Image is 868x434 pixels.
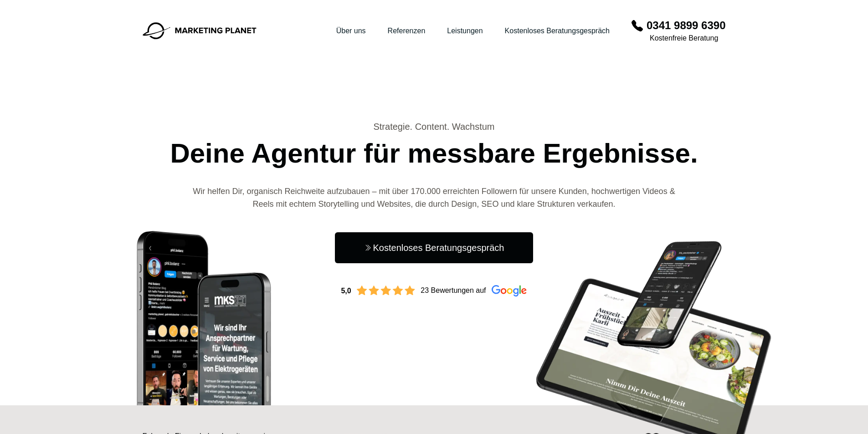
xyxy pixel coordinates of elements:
span: 23 Bewertungen auf [421,285,486,296]
p: 5,0 [341,286,351,296]
a: Leistungen [447,27,483,35]
img: Marketing Planet - Deine Online Marketing Firma für Social Media & Webdsites [143,22,257,40]
a: Kostenloses Beratungsgespräch [335,232,534,263]
a: Kostenloses Beratungsgespräch [505,27,610,35]
a: Referenzen [388,27,426,35]
a: 23 Bewertungen auf [421,285,527,296]
small: Kostenfreie Beratung [650,33,726,44]
img: Marketing Planet Iphones mit Website und Social Media Kunden [123,224,282,405]
a: Über uns [336,27,366,35]
p: Wir helfen Dir, organisch Reichweite aufzubauen – mit über 170.000 erreichten Followern für unser... [191,185,677,210]
h1: Deine Agentur für messbare Ergebnisse. [143,120,726,174]
a: 0341 9899 6390 [647,18,726,33]
span: Strategie. Content. Wachstum [143,120,726,133]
